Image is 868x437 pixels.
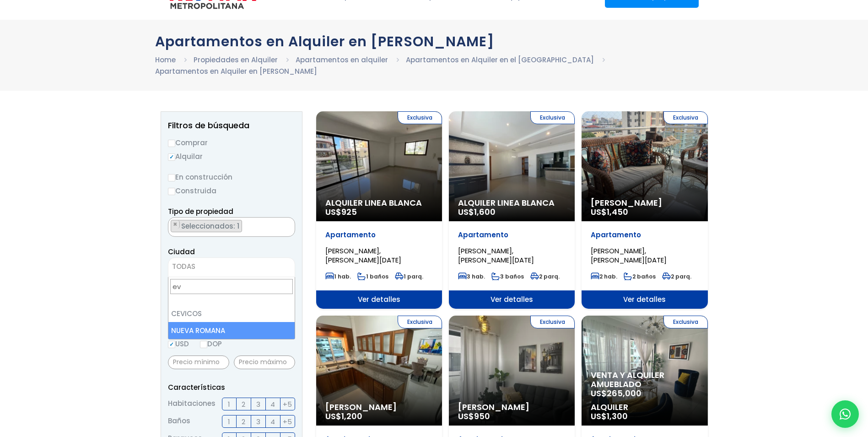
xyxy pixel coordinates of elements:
[168,415,190,428] span: Baños
[607,388,642,399] span: 265,000
[663,316,708,328] span: Exclusiva
[607,410,628,422] span: 1,300
[256,399,260,410] span: 3
[325,273,351,280] span: 1 hab.
[168,257,295,277] span: TODAS
[200,341,207,348] input: DOP
[663,111,708,124] span: Exclusiva
[591,198,698,208] span: [PERSON_NAME]
[458,273,485,280] span: 3 hab.
[168,153,175,161] input: Alquilar
[662,273,691,280] span: 2 parq.
[458,246,534,265] span: [PERSON_NAME], [PERSON_NAME][DATE]
[168,207,233,216] span: Tipo de propiedad
[591,246,667,265] span: [PERSON_NAME], [PERSON_NAME][DATE]
[325,410,362,422] span: US$
[168,338,189,350] label: USD
[458,403,566,412] span: [PERSON_NAME]
[228,416,230,427] span: 1
[168,322,295,339] li: NUEVA ROMANA
[168,355,229,369] input: Precio mínimo
[168,188,175,195] input: Construida
[168,218,173,237] textarea: Search
[168,341,175,348] input: USD
[325,206,357,218] span: US$
[325,198,433,208] span: Alquiler Linea Blanca
[582,290,707,309] span: Ver detalles
[591,230,698,240] p: Apartamento
[591,388,642,399] span: US$
[285,220,290,229] button: Remove all items
[406,55,594,65] a: Apartamentos en Alquiler en el [GEOGRAPHIC_DATA]
[155,33,713,49] h1: Apartamentos en Alquiler en [PERSON_NAME]
[624,273,656,280] span: 2 baños
[168,137,295,148] label: Comprar
[395,273,423,280] span: 1 parq.
[234,355,295,369] input: Precio máximo
[170,279,293,294] input: Search
[285,220,290,229] span: ×
[591,206,628,218] span: US$
[398,316,442,328] span: Exclusiva
[530,111,575,124] span: Exclusiva
[180,221,242,231] span: Seleccionados: 1
[316,111,442,309] a: Exclusiva Alquiler Linea Blanca US$925 Apartamento [PERSON_NAME], [PERSON_NAME][DATE] 1 hab. 1 ba...
[283,416,292,427] span: +5
[325,403,433,412] span: [PERSON_NAME]
[530,273,560,280] span: 2 parq.
[168,398,216,410] span: Habitaciones
[530,316,575,328] span: Exclusiva
[398,111,442,124] span: Exclusiva
[458,206,496,218] span: US$
[168,151,295,162] label: Alquilar
[458,230,566,240] p: Apartamento
[155,55,176,65] a: Home
[591,371,698,389] span: Venta y alquiler amueblado
[283,399,292,410] span: +5
[168,260,295,273] span: TODAS
[228,399,230,410] span: 1
[168,382,295,393] p: Características
[242,416,245,427] span: 2
[325,246,401,265] span: [PERSON_NAME], [PERSON_NAME][DATE]
[449,290,575,309] span: Ver detalles
[172,262,195,271] span: TODAS
[591,410,628,422] span: US$
[171,220,180,229] button: Remove item
[591,403,698,412] span: Alquiler
[296,55,388,65] a: Apartamentos en alquiler
[256,416,260,427] span: 3
[168,171,295,183] label: En construcción
[357,273,388,280] span: 1 baños
[449,111,575,309] a: Exclusiva Alquiler Linea Blanca US$1,600 Apartamento [PERSON_NAME], [PERSON_NAME][DATE] 3 hab. 3 ...
[168,121,295,130] h2: Filtros de búsqueda
[270,399,275,410] span: 4
[168,174,175,181] input: En construcción
[155,66,317,77] li: Apartamentos en Alquiler en [PERSON_NAME]
[474,410,490,422] span: 950
[242,399,245,410] span: 2
[168,140,175,147] input: Comprar
[341,410,362,422] span: 1,200
[173,220,178,229] span: ×
[200,338,222,350] label: DOP
[458,410,490,422] span: US$
[168,305,295,322] li: CEVICOS
[591,273,617,280] span: 2 hab.
[582,111,707,309] a: Exclusiva [PERSON_NAME] US$1,450 Apartamento [PERSON_NAME], [PERSON_NAME][DATE] 2 hab. 2 baños 2 ...
[316,290,442,309] span: Ver detalles
[458,198,566,208] span: Alquiler Linea Blanca
[341,206,357,218] span: 925
[194,55,278,65] a: Propiedades en Alquiler
[168,185,295,197] label: Construida
[325,230,433,240] p: Apartamento
[491,273,524,280] span: 3 baños
[270,416,275,427] span: 4
[607,206,628,218] span: 1,450
[171,220,242,232] li: APARTAMENTO
[168,247,195,257] span: Ciudad
[474,206,496,218] span: 1,600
